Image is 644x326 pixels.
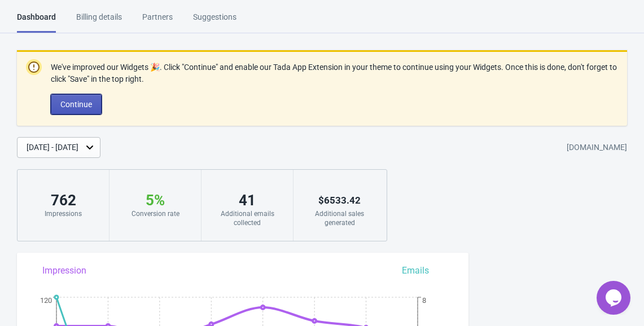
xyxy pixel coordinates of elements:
button: Continue [51,94,102,114]
iframe: chat widget [597,281,633,315]
tspan: 120 [40,296,52,305]
div: Additional emails collected [213,209,282,227]
div: $ 6533.42 [305,191,374,209]
div: Impressions [29,209,98,218]
p: We've improved our Widgets 🎉. Click "Continue" and enable our Tada App Extension in your theme to... [51,61,618,85]
div: Billing details [76,11,122,31]
span: Continue [60,100,92,109]
tspan: 8 [422,296,426,305]
div: Conversion rate [121,209,190,218]
div: Dashboard [17,11,56,33]
div: [DATE] - [DATE] [27,142,78,153]
div: 762 [29,191,98,209]
div: Additional sales generated [305,209,374,227]
div: [DOMAIN_NAME] [567,138,627,158]
div: Suggestions [193,11,236,31]
div: 41 [213,191,282,209]
div: Partners [142,11,173,31]
div: 5 % [121,191,190,209]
